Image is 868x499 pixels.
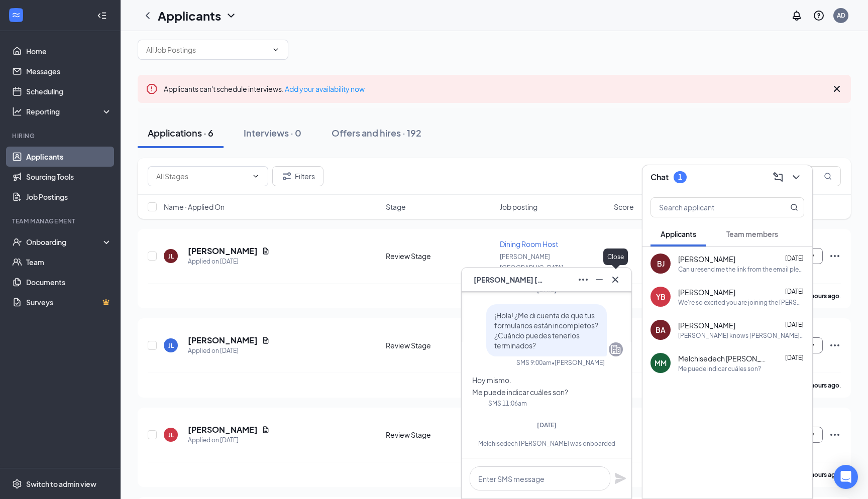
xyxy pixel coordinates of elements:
[831,83,843,95] svg: Cross
[26,61,112,81] a: Messages
[188,424,258,435] h5: [PERSON_NAME]
[803,471,839,478] b: 18 hours ago
[148,127,213,139] div: Applications · 6
[168,252,174,261] div: JL
[577,274,589,286] svg: Ellipses
[603,248,628,265] div: Close
[593,274,605,286] svg: Minimize
[26,187,112,207] a: Job Postings
[614,202,634,212] span: Score
[829,250,841,262] svg: Ellipses
[262,247,270,255] svg: Document
[656,292,666,302] div: YB
[332,127,421,139] div: Offers and hires · 192
[97,11,107,21] svg: Collapse
[829,429,841,441] svg: Ellipses
[472,388,568,397] span: Me puede indicar cuáles son?
[678,353,769,363] span: Melchisedech [PERSON_NAME]
[26,167,112,187] a: Sourcing Tools
[474,274,544,285] span: [PERSON_NAME] [PERSON_NAME]
[262,336,270,344] svg: Document
[656,325,666,335] div: BA
[26,106,113,116] div: Reporting
[803,292,839,300] b: 18 hours ago
[614,472,626,484] svg: Plane
[244,127,301,139] div: Interviews · 0
[591,272,607,288] button: Minimize
[651,198,770,217] input: Search applicant
[650,172,669,183] h3: Chat
[785,255,804,262] span: [DATE]
[494,311,598,350] span: ¡Hola! ¿Me di cuenta de que tus formularios están incompletos? ¿Cuándo puedes tenerlos terminados?
[12,106,22,116] svg: Analysis
[790,171,802,183] svg: ChevronDown
[168,431,174,439] div: JL
[770,169,786,185] button: ComposeMessage
[609,274,621,286] svg: Cross
[146,44,268,55] input: All Job Postings
[26,479,96,489] div: Switch to admin view
[552,358,605,367] span: • [PERSON_NAME]
[791,10,803,22] svg: Notifications
[657,259,665,269] div: BJ
[26,252,112,272] a: Team
[26,272,112,292] a: Documents
[12,217,110,225] div: Team Management
[500,239,558,248] span: Dining Room Host
[785,354,804,361] span: [DATE]
[678,364,761,373] div: Me puede indicar cuáles son?
[158,7,221,24] h1: Applicants
[164,84,365,93] span: Applicants can't schedule interviews.
[678,298,804,307] div: We're so excited you are joining the [PERSON_NAME] Springs [DEMOGRAPHIC_DATA]-fil-Ateam ! Do you ...
[678,331,804,340] div: [PERSON_NAME] knows [PERSON_NAME], feel free to ask her about him :)
[188,335,258,346] h5: [PERSON_NAME]
[26,147,112,167] a: Applicants
[772,171,784,183] svg: ComposeMessage
[272,46,280,54] svg: ChevronDown
[12,479,22,489] svg: Settings
[661,229,696,238] span: Applicants
[607,272,623,288] button: Cross
[146,83,158,95] svg: Error
[785,321,804,328] span: [DATE]
[142,10,154,22] svg: ChevronLeft
[26,237,103,247] div: Onboarding
[678,287,735,297] span: [PERSON_NAME]
[500,253,564,272] span: [PERSON_NAME][GEOGRAPHIC_DATA]
[225,10,237,22] svg: ChevronDown
[785,288,804,295] span: [DATE]
[575,272,591,288] button: Ellipses
[156,171,248,182] input: All Stages
[12,237,22,247] svg: UserCheck
[26,81,112,101] a: Scheduling
[500,202,537,212] span: Job posting
[262,426,270,434] svg: Document
[386,251,494,261] div: Review Stage
[26,292,112,312] a: SurveysCrown
[386,202,406,212] span: Stage
[726,229,778,238] span: Team members
[834,465,858,489] div: Open Intercom Messenger
[285,84,365,93] a: Add your availability now
[188,257,270,267] div: Applied on [DATE]
[516,358,552,367] div: SMS 9:00am
[829,339,841,351] svg: Ellipses
[386,340,494,350] div: Review Stage
[678,254,735,264] span: [PERSON_NAME]
[788,169,804,185] button: ChevronDown
[164,202,225,212] span: Name · Applied On
[837,11,845,20] div: AD
[281,170,293,182] svg: Filter
[472,376,511,385] span: Hoy mismo.
[188,245,258,257] h5: [PERSON_NAME]
[678,173,682,181] div: 1
[678,320,735,330] span: [PERSON_NAME]
[537,421,557,429] span: [DATE]
[824,172,832,180] svg: MagnifyingGlass
[252,172,260,180] svg: ChevronDown
[488,399,527,408] div: SMS 11:06am
[470,439,623,448] div: Melchisedech [PERSON_NAME] was onboarded
[610,343,622,355] svg: Company
[12,132,110,140] div: Hiring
